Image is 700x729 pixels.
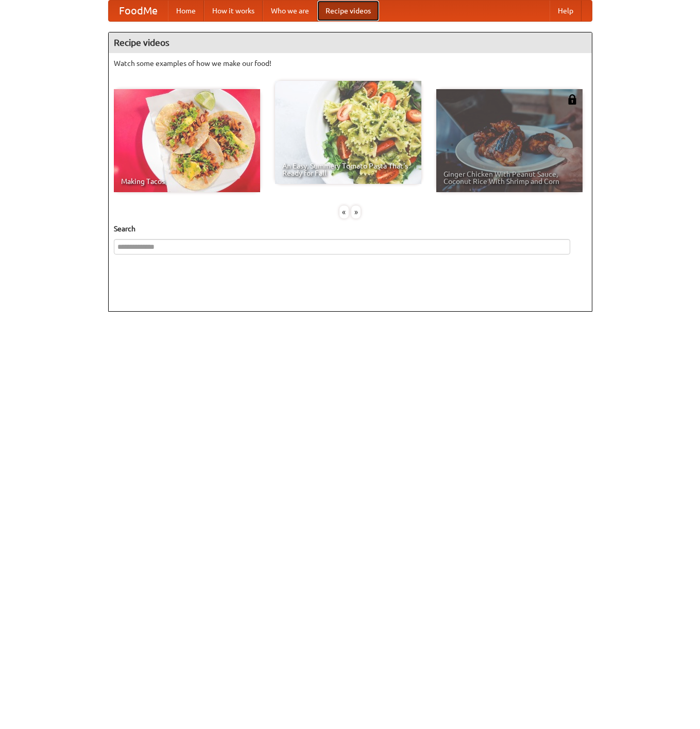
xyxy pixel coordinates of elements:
a: How it works [204,1,263,21]
a: Who we are [263,1,317,21]
img: 483408.png [567,94,577,105]
a: FoodMe [109,1,168,21]
div: » [351,206,361,218]
a: Help [550,1,582,21]
span: An Easy, Summery Tomato Pasta That's Ready for Fall [282,162,414,177]
a: An Easy, Summery Tomato Pasta That's Ready for Fall [275,81,421,184]
div: « [339,206,349,218]
a: Recipe videos [317,1,379,21]
h4: Recipe videos [109,32,592,53]
span: Making Tacos [121,178,253,185]
p: Watch some examples of how we make our food! [114,58,587,69]
a: Home [168,1,204,21]
a: Making Tacos [114,89,260,192]
h5: Search [114,224,587,234]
